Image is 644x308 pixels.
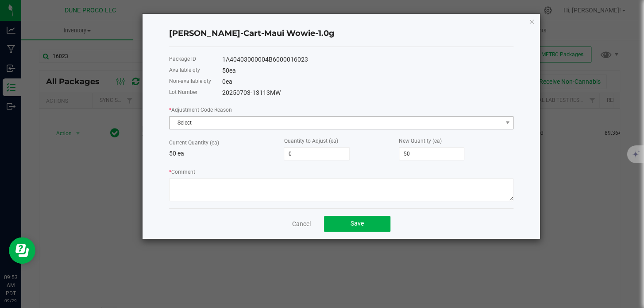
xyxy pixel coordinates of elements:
[169,55,196,63] label: Package ID
[351,220,364,227] span: Save
[222,88,513,97] div: 20250703-13113MW
[169,28,513,39] h4: [PERSON_NAME]-Cart-Maui Wowie-1.0g
[169,88,197,96] label: Lot Number
[169,66,200,74] label: Available qty
[292,219,311,228] a: Cancel
[229,67,236,74] span: ea
[222,77,513,86] div: 0
[169,106,232,114] label: Adjustment Code Reason
[9,237,35,264] iframe: Resource center
[169,168,195,176] label: Comment
[284,137,338,145] label: Quantity to Adjust (ea)
[169,139,219,147] label: Current Quantity (ea)
[399,148,464,160] input: 0
[222,55,513,64] div: 1A40403000004B6000016023
[226,78,232,85] span: ea
[399,137,442,145] label: New Quantity (ea)
[324,216,390,232] button: Save
[169,77,211,85] label: Non-available qty
[222,66,513,75] div: 50
[169,149,284,158] p: 50 ea
[284,148,349,160] input: 0
[170,117,502,129] span: Select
